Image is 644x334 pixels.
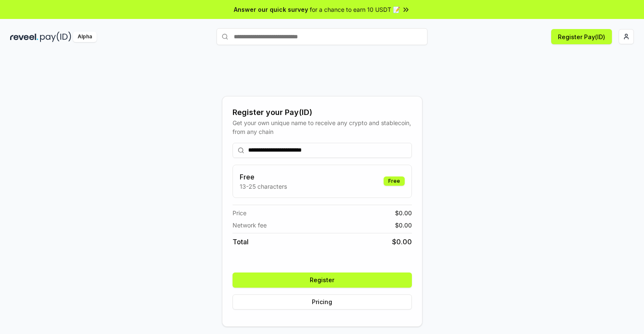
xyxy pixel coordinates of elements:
[240,172,287,182] h3: Free
[395,221,412,230] span: $ 0.00
[551,29,612,44] button: Register Pay(ID)
[233,273,412,288] button: Register
[233,118,412,136] div: Get your own unique name to receive any crypto and stablecoin, from any chain
[395,208,412,217] span: $ 0.00
[73,32,97,42] div: Alpha
[384,176,405,186] div: Free
[233,208,246,217] span: Price
[233,107,412,118] div: Register your Pay(ID)
[233,221,267,230] span: Network fee
[310,5,400,14] span: for a chance to earn 10 USDT 📝
[40,32,71,42] img: pay_id
[392,237,412,247] span: $ 0.00
[233,294,412,310] button: Pricing
[234,5,308,14] span: Answer our quick survey
[240,182,287,191] p: 13-25 characters
[233,237,249,247] span: Total
[10,32,38,42] img: reveel_dark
